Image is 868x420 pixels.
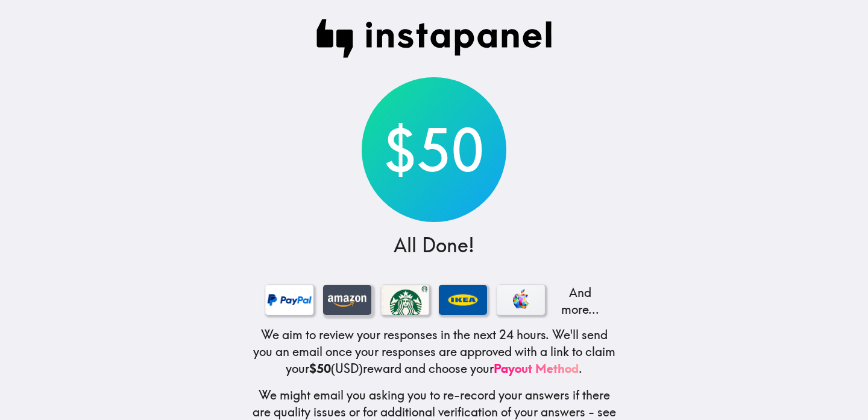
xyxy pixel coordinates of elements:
[494,361,579,376] a: Payout Method
[316,19,552,58] img: Instapanel
[555,284,603,318] p: And more...
[251,326,617,377] h5: We aim to review your responses in the next 24 hours. We'll send you an email once your responses...
[309,361,331,376] b: $50
[362,77,506,222] div: $50
[394,232,474,259] h3: All Done!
